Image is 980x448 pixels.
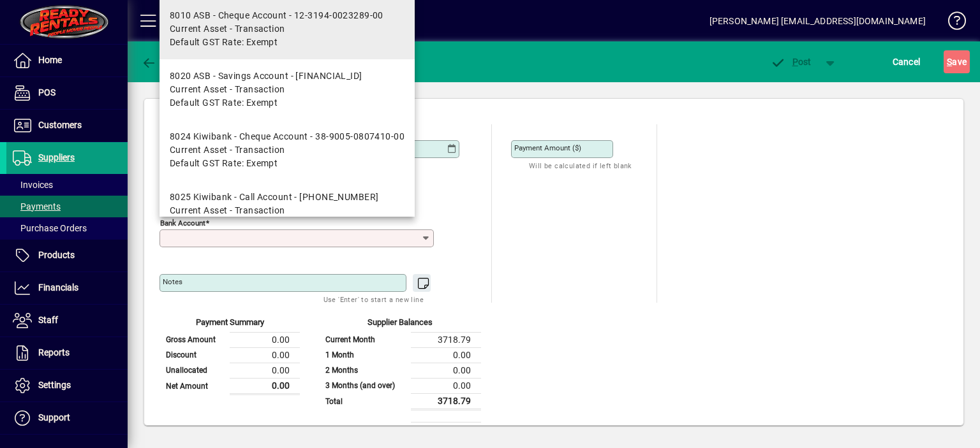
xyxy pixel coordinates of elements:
[160,363,230,378] td: Unallocated
[411,363,481,378] td: 0.00
[38,152,75,163] span: Suppliers
[160,316,300,332] div: Payment Summary
[160,332,230,347] td: Gross Amount
[141,57,184,67] span: Back
[160,378,230,394] td: Net Amount
[13,180,53,190] span: Invoices
[6,272,128,304] a: Financials
[13,223,87,233] span: Purchase Orders
[170,69,362,83] div: 8020 ASB - Savings Account - [FINANCIAL_ID]
[6,240,128,271] a: Products
[764,50,818,73] button: Post
[6,337,128,369] a: Reports
[319,378,411,393] td: 3 Months (and over)
[38,347,70,358] span: Reports
[6,110,128,141] a: Customers
[792,57,798,67] span: P
[411,378,481,393] td: 0.00
[170,204,285,217] span: Current Asset - Transaction
[170,96,278,110] span: Default GST Rate: Exempt
[411,332,481,347] td: 3718.79
[323,292,424,307] mat-hint: Use 'Enter' to start a new line
[128,50,198,73] app-page-header-button: Back
[6,370,128,401] a: Settings
[38,380,71,390] span: Settings
[38,87,56,98] span: POS
[170,191,379,204] div: 8025 Kiwibank - Call Account - [PHONE_NUMBER]
[319,393,411,409] td: Total
[319,422,411,437] td: Balance after payment
[170,83,285,96] span: Current Asset - Transaction
[230,332,300,347] td: 0.00
[160,219,205,228] mat-label: Bank Account
[170,22,285,36] span: Current Asset - Transaction
[13,201,61,212] span: Payments
[170,36,278,49] span: Default GST Rate: Exempt
[170,157,278,170] span: Default GST Rate: Exempt
[160,120,415,180] mat-option: 8024 Kiwibank - Cheque Account - 38-9005-0807410-00
[38,250,75,260] span: Products
[411,393,481,409] td: 3718.79
[170,130,405,143] div: 8024 Kiwibank - Cheque Account - 38-9005-0807410-00
[319,332,411,347] td: Current Month
[893,52,921,72] span: Cancel
[6,45,128,76] a: Home
[160,59,415,120] mat-option: 8020 ASB - Savings Account - 12-3194-0023289-50
[6,77,128,109] a: POS
[38,412,70,423] span: Support
[319,347,411,363] td: 1 Month
[6,402,128,434] a: Support
[889,50,924,73] button: Cancel
[230,378,300,394] td: 0.00
[170,143,285,157] span: Current Asset - Transaction
[514,143,581,152] mat-label: Payment Amount ($)
[319,316,481,332] div: Supplier Balances
[6,217,128,239] a: Purchase Orders
[947,57,952,67] span: S
[170,9,383,22] div: 8010 ASB - Cheque Account - 12-3194-0023289-00
[947,52,967,72] span: ave
[138,50,187,73] button: Back
[38,120,82,130] span: Customers
[160,180,415,241] mat-option: 8025 Kiwibank - Call Account - 38-9005-0807410-01
[230,363,300,378] td: 0.00
[770,57,812,67] span: ost
[944,50,970,73] button: Save
[38,282,78,293] span: Financials
[38,315,58,325] span: Staff
[160,303,300,395] app-page-summary-card: Payment Summary
[38,55,62,65] span: Home
[6,305,128,336] a: Staff
[163,277,182,286] mat-label: Notes
[6,174,128,196] a: Invoices
[319,303,481,438] app-page-summary-card: Supplier Balances
[230,347,300,363] td: 0.00
[709,11,926,31] div: [PERSON_NAME] [EMAIL_ADDRESS][DOMAIN_NAME]
[411,347,481,363] td: 0.00
[160,347,230,363] td: Discount
[319,363,411,378] td: 2 Months
[529,158,632,173] mat-hint: Will be calculated if left blank
[6,196,128,217] a: Payments
[939,3,964,44] a: Knowledge Base
[411,422,481,437] td: 3718.79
